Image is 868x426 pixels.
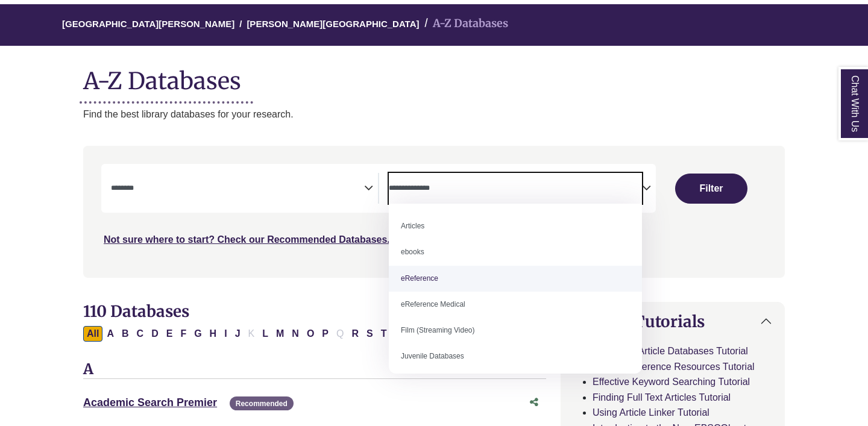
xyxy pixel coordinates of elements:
button: Filter Results M [272,326,288,342]
button: Filter Results J [231,326,244,342]
li: Juvenile Databases [389,343,642,369]
button: All [83,326,102,342]
nav: Search filters [83,146,785,277]
a: Using Article Linker Tutorial [593,407,709,418]
button: Submit for Search Results [675,174,747,204]
button: Filter Results B [118,326,133,342]
a: Searching Article Databases Tutorial [593,346,748,356]
button: Filter Results H [206,326,221,342]
button: Filter Results S [363,326,377,342]
button: Filter Results N [288,326,303,342]
a: [GEOGRAPHIC_DATA][PERSON_NAME] [62,17,234,29]
a: Effective Keyword Searching Tutorial [593,377,750,387]
a: Finding Full Text Articles Tutorial [593,392,731,403]
button: Filter Results D [148,326,162,342]
a: Academic Search Premier [83,396,217,409]
button: Filter Results F [177,326,190,342]
li: Articles [389,213,642,239]
button: Share this database [522,391,546,414]
p: Find the best library databases for your research. [83,107,785,122]
button: Helpful Tutorials [561,302,784,340]
li: ebooks [389,239,642,265]
button: Filter Results G [190,326,205,342]
textarea: Search [389,184,642,194]
div: Alpha-list to filter by first letter of database name [83,328,493,338]
h3: A [83,361,546,379]
a: [PERSON_NAME][GEOGRAPHIC_DATA] [247,17,419,29]
li: Film (Streaming Video) [389,318,642,343]
span: 110 Databases [83,301,189,321]
a: Not sure where to start? Check our Recommended Databases. [104,234,390,245]
button: Filter Results R [348,326,362,342]
span: Recommended [230,396,294,410]
button: Filter Results L [259,326,272,342]
button: Filter Results P [318,326,332,342]
a: Finding Reference Resources Tutorial [593,362,755,372]
button: Filter Results A [103,326,118,342]
button: Filter Results I [221,326,230,342]
textarea: Search [111,184,364,194]
li: eReference Medical [389,292,642,318]
li: eReference [389,266,642,292]
button: Filter Results E [163,326,177,342]
li: A-Z Databases [420,15,508,33]
nav: breadcrumb [83,4,785,46]
button: Filter Results C [133,326,148,342]
button: Filter Results O [303,326,318,342]
button: Filter Results T [377,326,391,342]
h1: A-Z Databases [83,58,785,95]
